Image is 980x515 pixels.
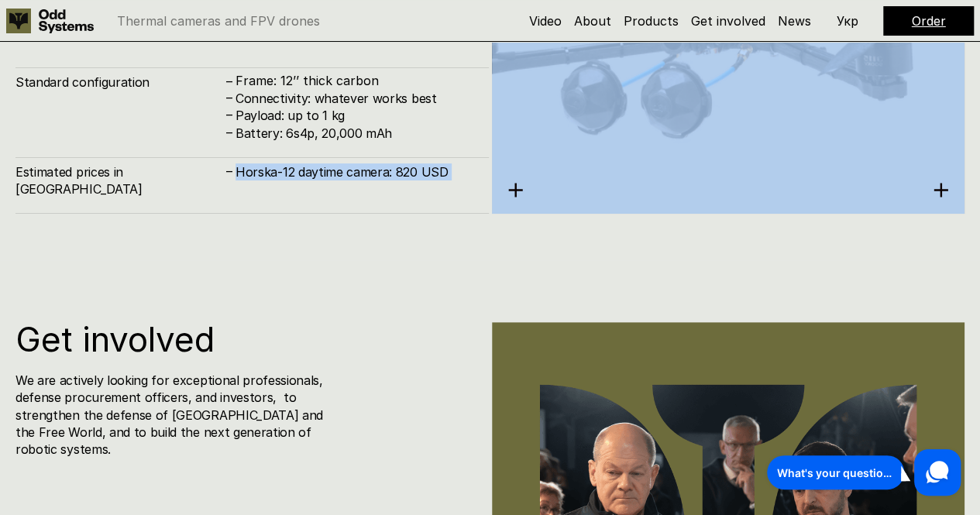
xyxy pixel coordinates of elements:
[226,163,232,180] h4: –
[691,13,765,29] a: Get involved
[117,15,320,27] p: Thermal cameras and FPV drones
[236,74,473,88] p: Frame: 12’’ thick carbon
[15,372,328,458] h4: We are actively looking for exceptional professionals, defense procurement officers, and investor...
[226,73,232,90] h4: –
[529,13,562,29] a: Video
[574,13,611,29] a: About
[624,13,679,29] a: Products
[778,13,811,29] a: News
[15,74,225,91] h4: Standard configuration
[226,106,232,123] h4: –
[236,90,473,107] h4: Connectivity: whatever works best
[226,89,232,106] h4: –
[236,125,473,142] h4: Battery: 6s4p, 20,000 mAh
[15,322,483,356] h1: Get involved
[837,15,858,27] p: Укр
[236,163,473,180] h4: Horska-12 daytime camera: 820 USD
[226,123,232,140] h4: –
[763,445,965,500] iframe: HelpCrunch
[15,163,225,198] h4: Estimated prices in [GEOGRAPHIC_DATA]
[236,107,473,124] h4: Payload: up to 1 kg
[912,13,946,29] a: Order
